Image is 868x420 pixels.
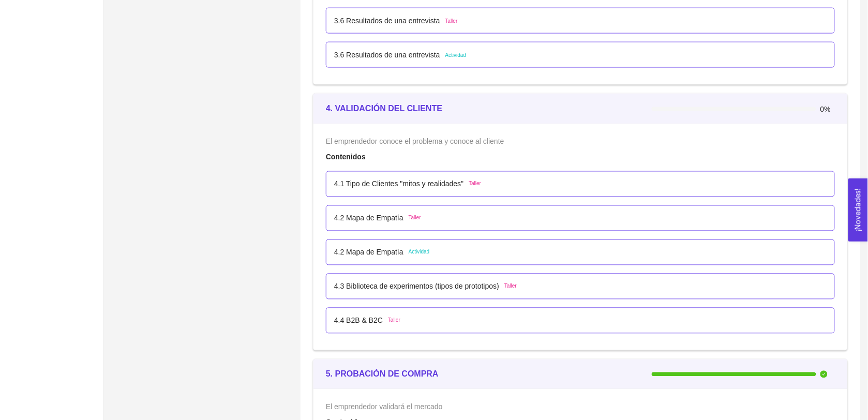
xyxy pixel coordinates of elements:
p: 4.4 B2B & B2C [334,315,383,326]
p: 3.6 Resultados de una entrevista [334,49,440,61]
span: Taller [409,214,421,222]
p: 3.6 Resultados de una entrevista [334,15,440,26]
span: El emprendedor conoce el problema y conoce al cliente [326,138,504,146]
span: check-circle [820,371,828,378]
span: Actividad [445,51,467,59]
span: Taller [388,317,400,325]
p: 4.2 Mapa de Empatía [334,247,403,258]
strong: 4. VALIDACIÓN DEL CLIENTE [326,104,442,113]
button: Open Feedback Widget [848,178,868,242]
strong: 5. PROBACIÓN DE COMPRA [326,370,439,379]
span: Actividad [409,248,430,257]
span: Taller [445,17,458,25]
span: El emprendedor validará el mercado [326,403,443,411]
span: 0% [820,106,835,113]
span: Taller [469,180,481,188]
p: 4.1 Tipo de Clientes "mitos y realidades" [334,178,463,190]
strong: Contenidos [326,153,366,161]
p: 4.3 Biblioteca de experimentos (tipos de prototipos) [334,281,499,292]
p: 4.2 Mapa de Empatía [334,213,403,224]
span: Taller [504,282,517,291]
